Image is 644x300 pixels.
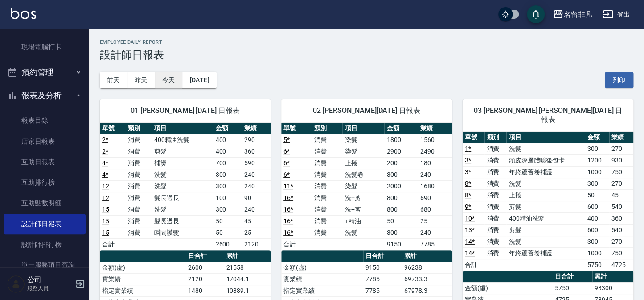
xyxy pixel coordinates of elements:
[599,6,633,23] button: 登出
[242,134,271,146] td: 290
[100,123,126,134] th: 單號
[312,204,343,215] td: 消費
[342,227,384,238] td: 洗髮
[4,61,86,84] button: 預約管理
[100,123,271,250] table: a dense table
[506,236,585,247] td: 洗髮
[4,255,86,275] a: 單一服務項目查詢
[585,201,609,212] td: 600
[155,72,183,88] button: 今天
[281,262,363,273] td: 金額(虛)
[609,201,633,212] td: 540
[312,123,343,134] th: 類別
[402,285,452,296] td: 67978.3
[186,285,224,296] td: 1480
[585,224,609,236] td: 600
[342,215,384,227] td: +精油
[585,132,609,143] th: 金額
[126,134,152,146] td: 消費
[312,169,343,180] td: 消費
[418,157,452,169] td: 180
[213,180,242,192] td: 300
[563,9,592,20] div: 名留非凡
[152,180,213,192] td: 洗髮
[292,106,441,115] span: 02 [PERSON_NAME][DATE] 日報表
[363,262,402,273] td: 9150
[506,201,585,212] td: 剪髮
[312,192,343,204] td: 消費
[506,212,585,224] td: 400精油洗髮
[363,273,402,285] td: 7785
[609,259,633,271] td: 4725
[484,143,506,154] td: 消費
[384,146,418,157] td: 2900
[100,238,126,250] td: 合計
[100,39,633,45] h2: Employee Daily Report
[342,134,384,146] td: 染髮
[281,238,312,250] td: 合計
[102,194,109,201] a: 12
[312,227,343,238] td: 消費
[126,180,152,192] td: 消費
[527,5,545,23] button: save
[384,180,418,192] td: 2000
[484,154,506,166] td: 消費
[609,189,633,201] td: 45
[126,192,152,204] td: 消費
[281,123,452,250] table: a dense table
[402,262,452,273] td: 96238
[312,215,343,227] td: 消費
[242,180,271,192] td: 240
[418,169,452,180] td: 240
[281,285,363,296] td: 指定實業績
[342,123,384,134] th: 項目
[126,169,152,180] td: 消費
[553,282,592,294] td: 5750
[102,206,109,213] a: 15
[242,204,271,215] td: 240
[100,49,633,61] h3: 設計師日報表
[402,273,452,285] td: 69733.3
[4,84,86,107] button: 報表及分析
[152,146,213,157] td: 剪髮
[152,134,213,146] td: 400精油洗髮
[418,204,452,215] td: 680
[4,214,86,234] a: 設計師日報表
[4,172,86,193] a: 互助排行榜
[242,238,271,250] td: 2120
[213,134,242,146] td: 400
[506,143,585,154] td: 洗髮
[463,132,633,271] table: a dense table
[152,169,213,180] td: 洗髮
[484,236,506,247] td: 消費
[463,282,553,294] td: 金額(虛)
[384,192,418,204] td: 800
[484,189,506,201] td: 消費
[213,227,242,238] td: 50
[213,146,242,157] td: 400
[100,262,186,273] td: 金額(虛)
[418,180,452,192] td: 1680
[585,154,609,166] td: 1200
[186,273,224,285] td: 2120
[609,247,633,259] td: 750
[609,212,633,224] td: 360
[484,247,506,259] td: 消費
[506,154,585,166] td: 頭皮深層體驗後包卡
[506,247,585,259] td: 年終蘆薈卷補護
[484,178,506,189] td: 消費
[506,178,585,189] td: 洗髮
[152,227,213,238] td: 瞬間護髮
[186,250,224,262] th: 日合計
[592,271,633,283] th: 累計
[242,123,271,134] th: 業績
[384,204,418,215] td: 800
[463,132,484,143] th: 單號
[484,224,506,236] td: 消費
[152,215,213,227] td: 髮長過長
[418,146,452,157] td: 2490
[506,132,585,143] th: 項目
[27,284,73,292] p: 服務人員
[100,72,127,88] button: 前天
[126,204,152,215] td: 消費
